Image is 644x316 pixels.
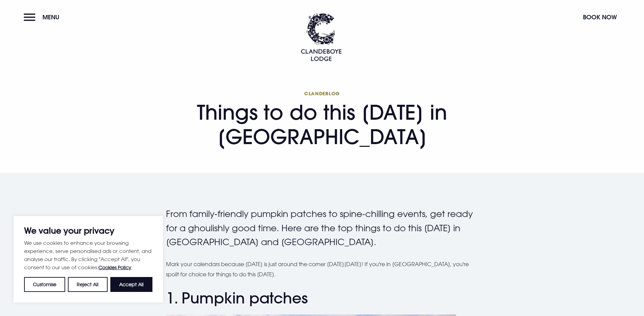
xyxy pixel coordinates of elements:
[68,277,107,292] button: Reject All
[579,10,620,24] button: Book Now
[42,13,59,21] span: Menu
[98,264,131,270] a: Cookies Policy
[24,226,152,235] p: We value your privacy
[24,277,65,292] button: Customise
[301,13,342,61] img: Clandeboye Lodge
[166,207,478,249] p: From family-friendly pumpkin patches to spine-chilling events, get ready for a ghoulishly good ti...
[110,277,152,292] button: Accept All
[166,289,478,307] h2: 1. Pumpkin patches
[166,90,478,97] span: Clandeblog
[166,259,478,280] p: Mark your calendars because [DATE] is just around the corner [DATE][DATE]! If you're in [GEOGRAPH...
[24,239,152,272] p: We use cookies to enhance your browsing experience, serve personalised ads or content, and analys...
[166,90,478,149] h1: Things to do this [DATE] in [GEOGRAPHIC_DATA]
[24,10,63,24] button: Menu
[14,216,163,302] div: We value your privacy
